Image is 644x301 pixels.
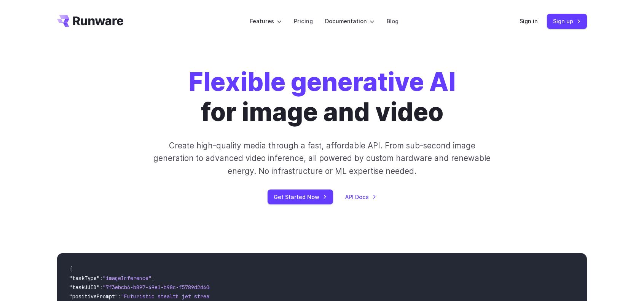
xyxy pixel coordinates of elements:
span: "positivePrompt" [69,293,118,300]
strong: Flexible generative AI [188,67,456,97]
label: Documentation [325,17,375,25]
span: "imageInference" [103,275,151,282]
p: Create high-quality media through a fast, affordable API. From sub-second image generation to adv... [153,139,492,177]
span: "taskUUID" [69,284,100,291]
span: "7f3ebcb6-b897-49e1-b98c-f5789d2d40d7" [103,284,218,291]
span: { [69,266,72,272]
a: Pricing [294,17,313,25]
span: : [100,275,103,282]
span: "Futuristic stealth jet streaking through a neon-lit cityscape with glowing purple exhaust" [121,293,398,300]
span: "taskType" [69,275,100,282]
label: Features [250,17,282,25]
span: : [118,293,121,300]
a: API Docs [345,193,376,201]
a: Sign up [547,14,587,29]
a: Blog [387,17,399,25]
span: : [100,284,103,291]
a: Sign in [520,17,538,25]
span: , [151,275,155,282]
a: Go to / [57,15,123,27]
a: Get Started Now [268,190,333,204]
h1: for image and video [188,67,456,127]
